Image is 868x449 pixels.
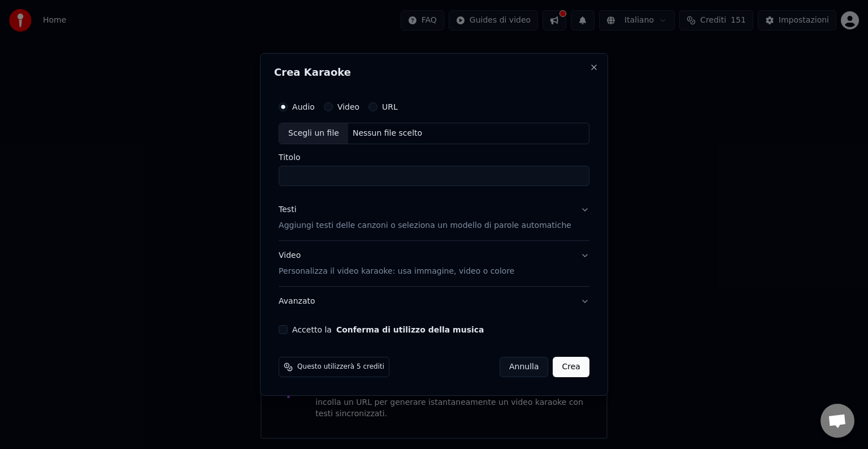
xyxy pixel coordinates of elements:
[292,103,315,111] label: Audio
[292,326,484,334] label: Accetto la
[279,204,296,215] div: Testi
[500,357,549,377] button: Annulla
[336,326,484,334] button: Accetto la
[297,362,384,372] span: Questo utilizzerà 5 crediti
[279,250,514,277] div: Video
[279,195,589,240] button: TestiAggiungi testi delle canzoni o seleziona un modello di parole automatiche
[279,241,589,286] button: VideoPersonalizza il video karaoke: usa immagine, video o colore
[553,357,589,377] button: Crea
[274,67,594,77] h2: Crea Karaoke
[279,220,571,231] p: Aggiungi testi delle canzoni o seleziona un modello di parole automatiche
[279,266,514,277] p: Personalizza il video karaoke: usa immagine, video o colore
[279,123,348,144] div: Scegli un file
[337,103,359,111] label: Video
[279,287,589,316] button: Avanzato
[348,128,427,139] div: Nessun file scelto
[382,103,398,111] label: URL
[279,153,589,161] label: Titolo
